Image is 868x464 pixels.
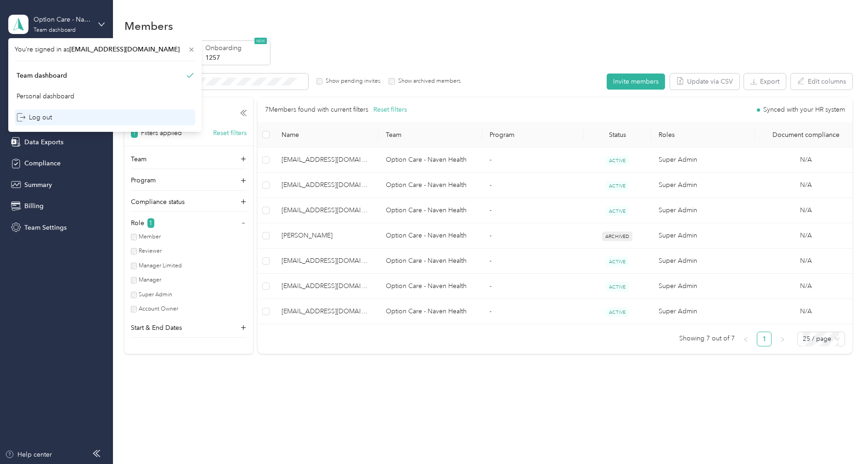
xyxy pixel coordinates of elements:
[213,128,247,138] button: Reset filters
[373,105,407,115] button: Reset filters
[757,332,771,346] a: 1
[282,155,371,165] span: [EMAIL_ADDRESS][DOMAIN_NAME]
[17,71,67,80] div: Team dashboard
[322,77,380,85] label: Show pending invites
[738,332,753,346] button: left
[651,299,755,324] td: Super Admin
[147,218,154,228] span: 1
[378,198,482,223] td: Option Care - Naven Health
[482,274,584,299] td: -
[274,147,378,173] td: favr+ocnaven@everlance.com
[137,305,178,313] label: Account Owner
[607,74,665,90] button: Invite members
[670,74,739,90] button: Update via CSV
[803,332,840,346] span: 25 / page
[800,205,812,215] span: N/A
[606,206,629,216] span: ACTIVE
[651,147,755,173] td: Super Admin
[5,450,52,459] button: Help center
[17,91,74,101] div: Personal dashboard
[482,173,584,198] td: -
[651,223,755,249] td: Super Admin
[757,332,772,346] li: 1
[265,105,368,115] p: 7 Members found with current filters
[124,21,173,31] h1: Members
[274,274,378,299] td: favr+cwolf@everlance.com
[482,198,584,223] td: -
[606,257,629,266] span: ACTIVE
[762,131,850,139] div: Document compliance
[482,147,584,173] td: -
[274,173,378,198] td: favr+criggs@everlance.com
[482,122,584,147] th: Program
[800,256,812,266] span: N/A
[69,45,180,53] span: [EMAIL_ADDRESS][DOMAIN_NAME]
[205,43,268,53] p: Onboarding
[797,332,845,346] div: Page Size
[131,323,182,333] p: Start & End Dates
[282,131,371,139] span: Name
[131,218,144,228] p: Role
[378,249,482,274] td: Option Care - Naven Health
[378,147,482,173] td: Option Care - Naven Health
[744,74,786,90] button: Export
[24,137,63,147] span: Data Exports
[800,231,812,241] span: N/A
[738,332,753,346] li: Previous Page
[378,274,482,299] td: Option Care - Naven Health
[482,249,584,274] td: -
[606,282,629,292] span: ACTIVE
[817,413,868,464] iframe: Everlance-gr Chat Button Frame
[274,299,378,324] td: favr+ewillig@everlance.com
[274,122,378,147] th: Name
[378,299,482,324] td: Option Care - Naven Health
[378,122,482,147] th: Team
[679,332,735,345] span: Showing 7 out of 7
[282,231,371,241] span: [PERSON_NAME]
[584,122,651,147] th: Status
[482,299,584,324] td: -
[131,197,185,207] p: Compliance status
[282,205,371,215] span: [EMAIL_ADDRESS][DOMAIN_NAME]
[800,306,812,317] span: N/A
[131,154,147,164] p: Team
[34,15,91,24] div: Option Care - Naven Health
[763,107,845,113] span: Synced with your HR system
[137,247,162,255] label: Reviewer
[791,74,852,90] button: Edit columns
[34,28,76,33] div: Team dashboard
[606,156,629,165] span: ACTIVE
[131,175,156,185] p: Program
[274,249,378,274] td: favr+rjones@everlance.com
[282,256,371,266] span: [EMAIL_ADDRESS][DOMAIN_NAME]
[800,180,812,190] span: N/A
[378,173,482,198] td: Option Care - Naven Health
[800,281,812,291] span: N/A
[17,113,52,122] div: Log out
[606,181,629,191] span: ACTIVE
[395,77,461,85] label: Show archived members
[274,198,378,223] td: favr+cspagnola@everlance.com
[15,45,195,54] span: You’re signed in as
[606,307,629,317] span: ACTIVE
[482,223,584,249] td: -
[24,201,44,211] span: Billing
[137,291,172,299] label: Super Admin
[137,233,161,241] label: Member
[780,337,785,342] span: right
[24,180,52,190] span: Summary
[775,332,790,346] li: Next Page
[24,223,67,232] span: Team Settings
[602,232,632,241] span: ARCHIVED
[378,223,482,249] td: Option Care - Naven Health
[141,128,182,138] p: Filters applied
[24,158,61,168] span: Compliance
[651,173,755,198] td: Super Admin
[282,281,371,291] span: [EMAIL_ADDRESS][DOMAIN_NAME]
[137,276,161,284] label: Manager
[775,332,790,346] button: right
[282,306,371,317] span: [EMAIL_ADDRESS][DOMAIN_NAME]
[800,155,812,165] span: N/A
[651,249,755,274] td: Super Admin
